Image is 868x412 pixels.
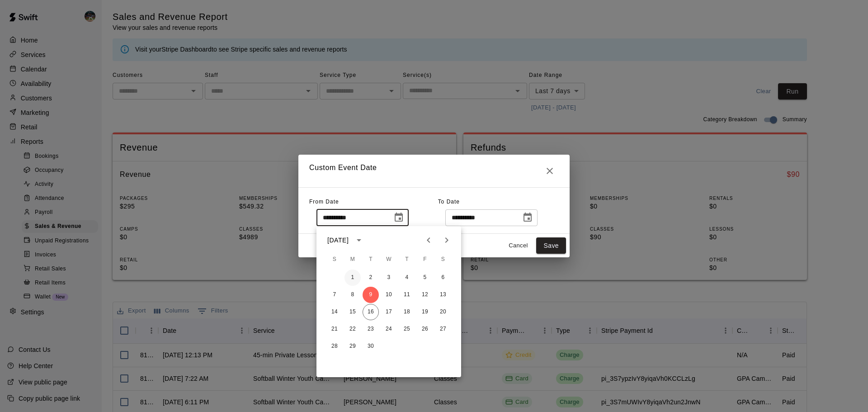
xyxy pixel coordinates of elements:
[344,251,361,269] span: Monday
[327,236,349,245] div: [DATE]
[363,270,379,286] button: 2
[435,270,451,286] button: 6
[298,155,570,187] h2: Custom Event Date
[344,270,361,286] button: 1
[390,208,408,227] button: Choose date, selected date is Sep 9, 2025
[381,304,397,320] button: 17
[363,321,379,337] button: 23
[363,251,379,269] span: Tuesday
[541,162,559,180] button: Close
[381,321,397,337] button: 24
[363,287,379,303] button: 9
[417,304,433,320] button: 19
[363,304,379,320] button: 16
[435,321,451,337] button: 27
[504,239,533,253] button: Cancel
[309,199,339,205] span: From Date
[399,287,415,303] button: 11
[417,321,433,337] button: 26
[420,231,438,249] button: Previous month
[326,251,343,269] span: Sunday
[344,304,361,320] button: 15
[326,287,343,303] button: 7
[381,270,397,286] button: 3
[351,232,367,248] button: calendar view is open, switch to year view
[438,231,456,249] button: Next month
[399,304,415,320] button: 18
[417,251,433,269] span: Friday
[344,287,361,303] button: 8
[326,304,343,320] button: 14
[417,270,433,286] button: 5
[381,287,397,303] button: 10
[536,237,566,254] button: Save
[399,321,415,337] button: 25
[435,251,451,269] span: Saturday
[326,321,343,337] button: 21
[399,251,415,269] span: Thursday
[363,338,379,355] button: 30
[519,208,537,227] button: Choose date, selected date is Sep 16, 2025
[399,270,415,286] button: 4
[326,338,343,355] button: 28
[344,338,361,355] button: 29
[381,251,397,269] span: Wednesday
[417,287,433,303] button: 12
[344,321,361,337] button: 22
[438,199,460,205] span: To Date
[435,287,451,303] button: 13
[435,304,451,320] button: 20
